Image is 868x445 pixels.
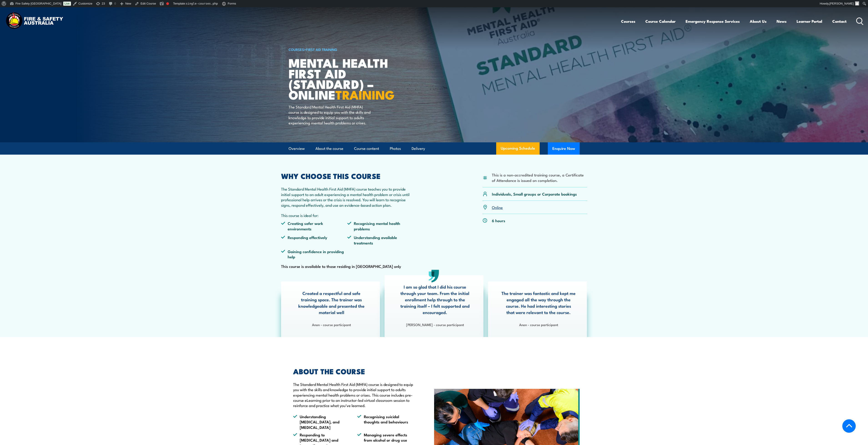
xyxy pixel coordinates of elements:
[281,249,347,259] li: Gaining confidence in providing help
[281,221,347,231] li: Creating safer work environments
[289,57,401,100] h1: Mental Health First Aid (Standard) – Online
[281,186,414,208] p: The Standard Mental Health First Aid (MHFA) course teaches you to provide initial support to an a...
[492,172,587,183] li: This is a non-accredited training course, a Certificate of Attendance is issued on completion.
[548,142,580,155] button: Enquire Now
[390,143,401,155] a: Photos
[335,85,395,104] strong: TRAINING
[829,2,854,5] span: [PERSON_NAME]
[492,191,577,196] p: Individuals, Small groups or Corporate bookings
[492,204,503,210] a: Online
[289,104,372,126] p: The Standard Mental Health First Aid (MHFA) course is designed to equip you with the skills and k...
[501,290,576,315] p: The trainer was fantastic and kept me engaged all the way through the course. He had interesting ...
[347,235,414,245] li: Understanding available treatments
[63,2,71,6] a: Live
[166,2,169,5] div: Focus keyphrase not set
[797,15,822,27] a: Learner Portal
[750,15,767,27] a: About Us
[398,284,472,315] p: I am so glad that I did his course through your team. From the initial enrollment help through to...
[347,221,414,231] li: Recognising mental health problems
[186,2,218,5] span: single-courses.php
[294,290,369,315] p: Created a respectful and safe training space. The trainer was knowledgeable and presented the mat...
[312,322,351,327] strong: Anon - course participant
[406,322,464,327] strong: [PERSON_NAME] - course participant
[686,15,740,27] a: Emergency Response Services
[289,47,304,52] a: COURSES
[281,173,414,269] div: This course is available to those residing in [GEOGRAPHIC_DATA] only
[289,47,401,52] h6: >
[492,218,505,223] p: 6 hours
[281,173,414,179] h2: WHY CHOOSE THIS COURSE
[293,414,349,430] li: Understanding [MEDICAL_DATA], and [MEDICAL_DATA]
[281,235,347,245] li: Responding effectively
[519,322,558,327] strong: Anon - course participant
[777,15,787,27] a: News
[281,213,414,218] p: This course is ideal for:
[315,143,343,155] a: About the course
[621,15,635,27] a: Courses
[306,47,337,52] a: First Aid Training
[832,15,847,27] a: Contact
[357,414,413,430] li: Recognising suicidal thoughts and behaviours
[289,143,305,155] a: Overview
[293,382,413,408] p: The Standard Mental Health First Aid (MHFA) course is designed to equip you with the skills and k...
[496,142,540,155] a: Upcoming Schedule
[354,143,379,155] a: Course content
[293,368,413,374] h2: ABOUT THE COURSE
[412,143,425,155] a: Delivery
[645,15,676,27] a: Course Calendar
